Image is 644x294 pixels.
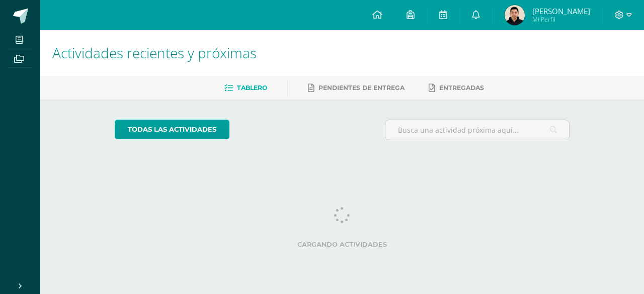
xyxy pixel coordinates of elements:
span: Mi Perfil [532,15,590,24]
span: Pendientes de entrega [318,84,405,91]
span: Entregadas [439,84,484,91]
a: todas las Actividades [115,120,229,139]
a: Entregadas [429,80,484,96]
input: Busca una actividad próxima aquí... [385,120,570,140]
span: Tablero [237,84,267,91]
a: Tablero [224,80,267,96]
a: Pendientes de entrega [308,80,405,96]
span: [PERSON_NAME] [532,6,590,16]
span: Actividades recientes y próximas [52,43,257,62]
img: f030b365f4a656aee2bc7c6bfb38a77c.png [505,5,525,25]
label: Cargando actividades [115,241,570,248]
